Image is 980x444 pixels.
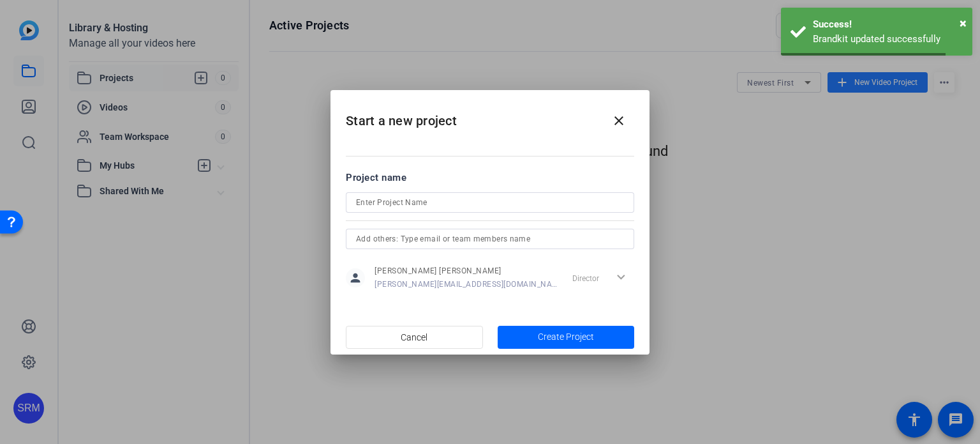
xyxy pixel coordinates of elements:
[401,325,427,349] span: Cancel
[330,90,650,142] h2: Start a new project
[960,15,967,31] span: ×
[356,195,624,210] input: Enter Project Name
[498,326,635,349] button: Create Project
[356,231,624,247] input: Add others: Type email or team members name
[346,326,483,349] button: Cancel
[538,330,594,344] span: Create Project
[375,279,558,289] span: [PERSON_NAME][EMAIL_ADDRESS][DOMAIN_NAME]
[960,13,967,33] button: Close
[813,32,963,47] div: Brandkit updated successfully
[611,113,627,128] mat-icon: close
[375,266,558,276] span: [PERSON_NAME] [PERSON_NAME]
[346,268,365,287] mat-icon: person
[813,17,963,32] div: Success!
[346,171,634,185] div: Project name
